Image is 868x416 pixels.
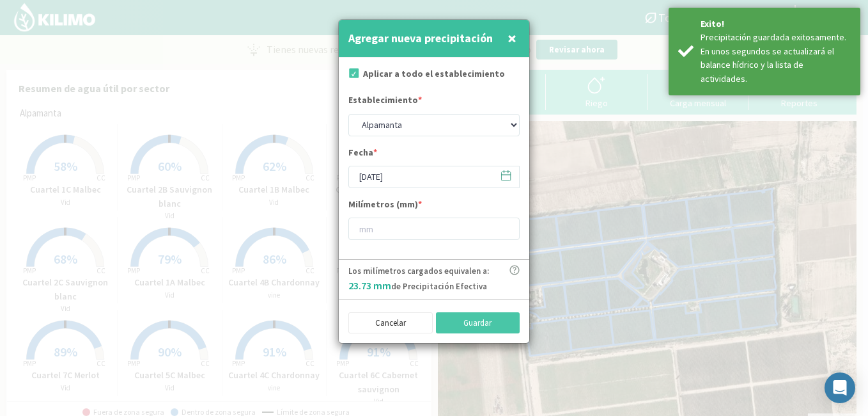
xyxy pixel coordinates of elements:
[348,93,422,110] label: Establecimiento
[436,312,520,334] button: Guardar
[363,67,505,81] label: Aplicar a todo el establecimiento
[701,31,851,86] div: Precipitación guardada exitosamente. En unos segundos se actualizará el balance hídrico y la list...
[348,265,489,293] p: Los milímetros cargados equivalen a: de Precipitación Efectiva
[348,146,377,163] label: Fecha
[825,372,855,403] div: Open Intercom Messenger
[348,312,433,334] button: Cancelar
[504,26,520,51] button: Close
[348,29,493,47] h4: Agregar nueva precipitación
[348,198,422,214] label: Milímetros (mm)
[348,218,520,240] input: mm
[348,279,391,292] span: 23.73 mm
[508,28,516,49] span: ×
[701,17,851,31] div: Exito!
